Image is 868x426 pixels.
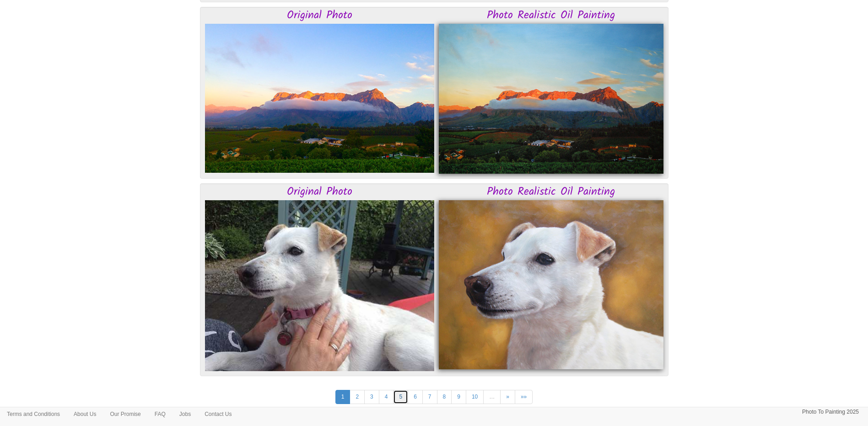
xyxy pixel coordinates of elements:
a: »» [515,390,533,404]
a: 4 [379,390,394,404]
a: FAQ [148,407,173,421]
h3: Photo Realistic Oil Painting [439,186,663,198]
a: 2 [350,390,365,404]
img: Original Photo [205,24,434,173]
h3: Original Photo [205,10,434,21]
p: Photo To Painting 2025 [802,407,859,417]
a: 5 [393,390,408,404]
a: Contact Us [198,407,238,421]
a: Jobs [173,407,198,421]
a: 9 [451,390,466,404]
a: 7 [422,390,437,404]
img: Oil painting of a dog [439,200,663,369]
a: … [483,390,501,404]
img: Original Photo [205,200,434,371]
h3: Photo Realistic Oil Painting [439,10,663,21]
img: Oil painting of Ayers Rock [439,24,663,174]
a: 1 [335,390,350,404]
a: 6 [408,390,423,404]
a: » [500,390,515,404]
a: 8 [437,390,452,404]
a: Our Promise [103,407,147,421]
h3: Original Photo [205,186,434,198]
a: About Us [67,407,103,421]
a: 3 [364,390,379,404]
a: 10 [466,390,484,404]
